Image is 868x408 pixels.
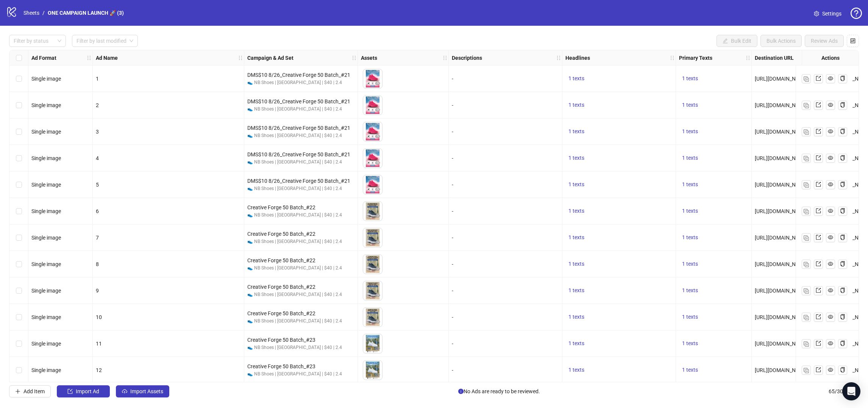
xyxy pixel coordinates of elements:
span: export [816,182,821,187]
span: 1 texts [682,234,698,240]
div: Resize Assets column [446,50,448,65]
button: Preview [373,132,382,141]
button: Preview [373,212,382,221]
span: Single image [31,208,61,214]
span: holder [675,55,680,61]
span: 65 / 300 items [829,387,859,396]
span: copy [840,288,845,293]
span: 9 [96,288,99,294]
span: - [452,235,453,241]
span: export [816,341,821,346]
div: Select row 3 [9,118,28,145]
span: 1 texts [568,234,584,240]
img: Duplicate [804,182,809,188]
button: 1 texts [679,154,701,163]
span: 1 texts [568,287,584,293]
img: Asset 1 [363,96,382,115]
button: Duplicate [802,154,811,163]
div: Select row 9 [9,277,28,304]
div: DMS$10 8/26_Creative Forge 50 Batch_#21 [247,71,354,79]
button: Duplicate [802,339,811,348]
button: Import Assets [116,385,169,397]
li: / [42,9,45,17]
button: Duplicate [802,313,811,322]
span: eye [828,155,833,160]
button: 1 texts [679,366,701,375]
span: No Ads are ready to be reviewed. [458,387,540,396]
img: Asset 1 [363,255,382,274]
span: plus [15,389,20,394]
span: - [452,341,453,347]
div: Select row 8 [9,251,28,277]
div: Select row 10 [9,304,28,330]
span: 2 [96,102,99,108]
button: 1 texts [565,74,587,83]
button: Preview [373,238,382,247]
span: 1 texts [568,208,584,214]
button: 1 texts [679,233,701,242]
img: Duplicate [804,235,809,241]
strong: Headlines [565,54,590,62]
span: [URL][DOMAIN_NAME] [755,367,808,373]
img: Duplicate [804,368,809,373]
span: [URL][DOMAIN_NAME] [755,182,808,188]
div: 👟 NB Shoes | [GEOGRAPHIC_DATA] | $40 | 2.4 [247,344,354,351]
img: Asset 1 [363,308,382,327]
span: export [816,235,821,240]
span: 11 [96,341,102,347]
span: copy [840,261,845,266]
span: eye [828,235,833,240]
div: 👟 NB Shoes | [GEOGRAPHIC_DATA] | $40 | 2.4 [247,238,354,245]
button: 1 texts [565,260,587,269]
span: 1 texts [568,340,584,346]
span: 7 [96,235,99,241]
div: Resize Campaign & Ad Set column [356,50,358,65]
div: DMS$10 8/26_Creative Forge 50 Batch_#21 [247,97,354,106]
span: - [452,76,453,82]
div: Open Intercom Messenger [842,382,860,400]
img: Duplicate [804,209,809,214]
span: Single image [31,76,61,82]
span: holder [243,55,248,61]
span: setting [814,11,819,16]
span: 1 texts [682,340,698,346]
img: Duplicate [804,76,809,82]
span: import [67,389,73,394]
span: 1 texts [568,367,584,373]
span: eye [375,372,380,377]
span: holder [238,55,243,61]
button: Configure table settings [847,35,859,47]
span: 1 texts [568,181,584,187]
span: eye [375,319,380,324]
span: 12 [96,367,102,373]
span: copy [840,341,845,346]
div: 👟 NB Shoes | [GEOGRAPHIC_DATA] | $40 | 2.4 [247,318,354,325]
strong: Destination URL [755,54,794,62]
span: [URL][DOMAIN_NAME] [755,261,808,267]
div: Creative Forge 50 Batch_#23 [247,336,354,344]
span: 1 texts [568,314,584,320]
button: Duplicate [802,180,811,189]
span: Settings [822,9,841,18]
button: Add Item [9,385,51,397]
span: copy [840,314,845,319]
span: eye [828,314,833,319]
span: holder [351,55,357,61]
span: copy [840,182,845,187]
div: 👟 NB Shoes | [GEOGRAPHIC_DATA] | $40 | 2.4 [247,291,354,298]
div: 👟 NB Shoes | [GEOGRAPHIC_DATA] | $40 | 2.4 [247,265,354,272]
span: 1 texts [682,181,698,187]
span: 1 texts [568,155,584,161]
span: copy [840,76,845,81]
div: 👟 NB Shoes | [GEOGRAPHIC_DATA] | $40 | 2.4 [247,185,354,192]
span: eye [828,182,833,187]
span: eye [828,288,833,293]
div: DMS$10 8/26_Creative Forge 50 Batch_#21 [247,150,354,159]
span: Single image [31,314,61,320]
button: Duplicate [802,207,811,216]
button: 1 texts [679,207,701,216]
span: 1 texts [568,75,584,81]
div: Select row 12 [9,357,28,383]
div: DMS$10 8/26_Creative Forge 50 Batch_#21 [247,124,354,132]
div: 👟 NB Shoes | [GEOGRAPHIC_DATA] | $40 | 2.4 [247,371,354,378]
